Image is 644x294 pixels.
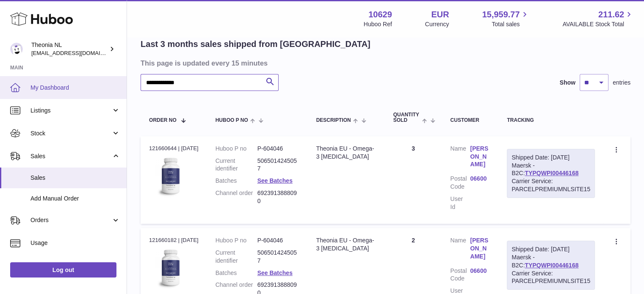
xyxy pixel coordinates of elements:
dt: Postal Code [450,175,470,191]
dt: Current identifier [216,157,257,173]
div: Currency [425,20,449,28]
dt: Postal Code [450,267,470,283]
span: Orders [30,216,111,224]
div: Theonia NL [31,41,108,57]
label: Show [560,79,575,87]
span: Order No [149,118,177,123]
strong: EUR [431,9,449,20]
a: 211.62 AVAILABLE Stock Total [562,9,634,28]
span: 211.62 [598,9,624,20]
dd: P-604046 [257,236,299,245]
span: My Dashboard [30,84,120,92]
span: 15,959.77 [482,9,520,20]
span: Sales [30,174,120,182]
a: TYPQWPI00446168 [525,262,578,269]
a: See Batches [257,269,293,276]
img: info@wholesomegoods.eu [10,43,23,55]
div: Customer [450,118,490,123]
dt: User Id [450,195,470,211]
h3: This page is updated every 15 minutes [141,58,628,68]
div: Shipped Date: [DATE] [511,245,590,253]
dt: Huboo P no [216,145,257,153]
a: [PERSON_NAME] [470,236,490,261]
dd: 6923913888090 [257,189,299,205]
div: Huboo Ref [364,20,392,28]
span: Stock [30,129,111,137]
dd: P-604046 [257,145,299,153]
span: Total sales [492,20,529,28]
div: 121660644 | [DATE] [149,145,199,152]
div: Maersk - B2C: [507,241,595,290]
a: TYPQWPI00446168 [525,170,578,176]
span: Description [316,118,351,123]
a: 06600 [470,175,490,183]
a: See Batches [257,177,293,184]
dd: 5065014245057 [257,157,299,173]
span: Sales [30,152,111,160]
img: 106291725893086.jpg [149,155,191,197]
div: Theonia EU - Omega-3 [MEDICAL_DATA] [316,145,376,161]
h2: Last 3 months sales shipped from [GEOGRAPHIC_DATA] [141,38,370,50]
img: 106291725893086.jpg [149,247,191,289]
span: Add Manual Order [30,195,120,203]
dt: Channel order [216,189,257,205]
dd: 5065014245057 [257,249,299,265]
span: Usage [30,239,120,247]
div: Carrier Service: PARCELPREMIUMNLSITE15 [511,269,590,286]
a: Log out [10,262,116,278]
div: Maersk - B2C: [507,149,595,198]
td: 3 [385,136,442,224]
dt: Batches [216,177,257,185]
div: Tracking [507,118,595,123]
a: [PERSON_NAME] [470,145,490,169]
dt: Batches [216,269,257,277]
div: Shipped Date: [DATE] [511,154,590,162]
div: Carrier Service: PARCELPREMIUMNLSITE15 [511,177,590,193]
span: entries [613,79,630,87]
a: 15,959.77 Total sales [482,9,529,28]
span: [EMAIL_ADDRESS][DOMAIN_NAME] [31,49,124,56]
span: Huboo P no [216,118,248,123]
span: AVAILABLE Stock Total [562,20,634,28]
span: Quantity Sold [393,112,420,123]
dt: Huboo P no [216,236,257,245]
div: 121660182 | [DATE] [149,236,199,244]
div: Theonia EU - Omega-3 [MEDICAL_DATA] [316,236,376,253]
a: 06600 [470,267,490,275]
dt: Name [450,145,470,171]
strong: 10629 [368,9,392,20]
span: Listings [30,107,111,115]
dt: Name [450,236,470,263]
dt: Current identifier [216,249,257,265]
